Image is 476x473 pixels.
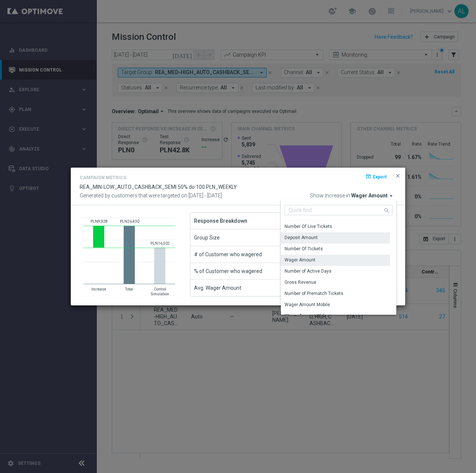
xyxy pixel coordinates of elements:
[91,287,106,291] text: Increase
[281,266,390,277] div: Press SPACE to select this row.
[351,193,396,199] button: Wager Amount arrow_drop_down
[285,279,316,286] div: Gross Revenue
[281,255,390,266] div: Press SPACE to deselect this row.
[194,229,220,246] span: Group Size
[281,277,390,288] div: Press SPACE to select this row.
[120,219,139,223] text: PLN26,430
[194,280,241,296] span: Avg. Wager Amount
[310,193,350,199] span: Show increase in
[188,193,222,199] span: [DATE] - [DATE]
[281,299,390,311] div: Press SPACE to select this row.
[388,193,394,199] i: arrow_drop_down
[151,287,169,296] text: Control Simulation
[285,290,343,297] div: Number of Prematch Tickets
[281,288,390,299] div: Press SPACE to select this row.
[384,206,390,214] i: search
[194,246,262,263] span: # of Customer who wagered
[395,173,401,179] span: close
[80,175,126,180] h4: Campaign Metrics
[80,193,187,199] span: Generated by customers that were targeted on
[285,312,326,319] div: Wager Amount Web
[285,301,330,308] div: Wager Amount Mobile
[285,257,315,263] div: Wager Amount
[285,223,332,230] div: Number Of Live Tickets
[80,184,237,190] span: REA_MIN-LOW_AUTO_CASHBACK_SEMI 50% do 100 PLN_WEEKLY
[125,287,133,291] text: Total
[194,263,262,279] span: % of Customer who wagered
[281,311,390,322] div: Press SPACE to select this row.
[285,245,323,252] div: Number Of Tickets
[285,268,331,274] div: Number of Active Days
[373,174,387,179] span: Export
[194,213,247,229] span: Response Breakdown
[150,241,170,245] text: PLN16,502
[365,172,387,181] button: open_in_browser Export
[281,244,390,255] div: Press SPACE to select this row.
[351,193,388,199] span: Wager Amount
[285,205,393,215] input: Quick find
[91,219,108,223] text: PLN9,928
[281,232,390,244] div: Press SPACE to select this row.
[281,221,390,232] div: Press SPACE to select this row.
[285,234,318,241] div: Deposit Amount
[365,174,371,180] i: open_in_browser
